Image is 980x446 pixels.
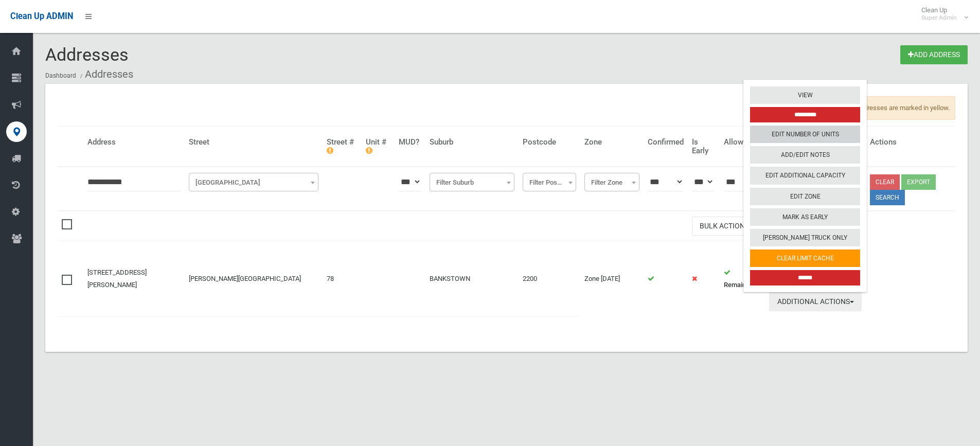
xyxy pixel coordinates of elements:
[523,173,576,191] span: Filter Postcode
[692,217,761,236] button: Bulk Actions
[724,281,756,289] strong: Remaining:
[750,126,860,143] a: Edit Number of Units
[430,173,514,191] span: Filter Suburb
[78,65,133,84] li: Addresses
[769,292,862,311] button: Additional Actions
[750,146,860,164] a: Add/Edit Notes
[807,96,955,120] span: Unconfirmed addresses are marked in yellow.
[750,208,860,226] a: Mark As Early
[750,86,860,104] a: View
[523,138,576,147] h4: Postcode
[185,241,322,316] td: [PERSON_NAME][GEOGRAPHIC_DATA]
[189,173,318,191] span: Filter Street
[587,175,636,190] span: Filter Zone
[425,241,519,316] td: BANKSTOWN
[724,138,761,147] h4: Allowed
[327,138,358,155] h4: Street #
[720,241,765,316] td: 2
[750,229,860,246] a: [PERSON_NAME] Truck Only
[87,138,181,147] h4: Address
[10,11,73,21] span: Clean Up ADMIN
[189,138,318,147] h4: Street
[750,167,860,185] a: Edit Additional Capacity
[430,138,514,147] h4: Suburb
[921,14,957,22] small: Super Admin
[580,241,643,316] td: Zone [DATE]
[750,249,860,267] a: Clear Limit Cache
[191,175,315,190] span: Filter Street
[870,190,905,205] button: Search
[648,138,684,147] h4: Confirmed
[750,188,860,205] a: Edit Zone
[584,173,639,191] span: Filter Zone
[432,175,512,190] span: Filter Suburb
[901,174,936,190] button: Export
[399,138,421,147] h4: MUD?
[584,138,639,147] h4: Zone
[519,241,580,316] td: 2200
[87,269,147,289] a: [STREET_ADDRESS][PERSON_NAME]
[366,138,390,155] h4: Unit #
[323,241,362,316] td: 78
[692,138,716,155] h4: Is Early
[870,138,951,147] h4: Actions
[916,6,967,22] span: Clean Up
[525,175,574,190] span: Filter Postcode
[870,174,900,190] a: Clear
[900,45,968,64] a: Add Address
[45,44,129,65] span: Addresses
[45,72,76,79] a: Dashboard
